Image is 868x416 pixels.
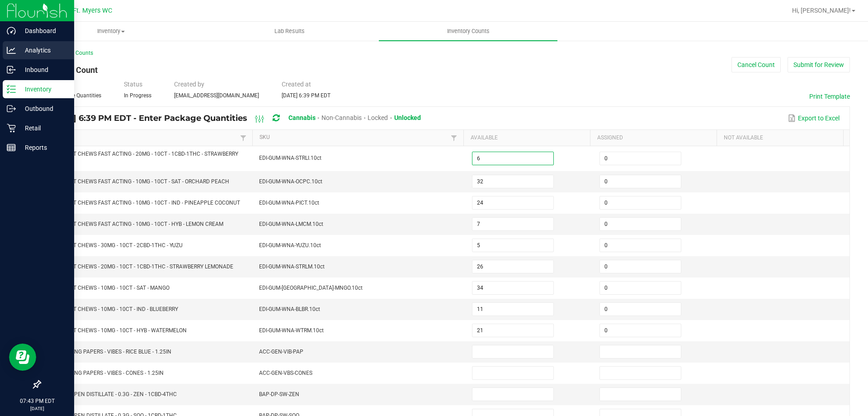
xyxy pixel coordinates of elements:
[259,327,324,334] span: EDI-GUM-WNA-WTRM.10ct
[7,26,16,35] inline-svg: Dashboard
[259,178,322,185] span: EDI-GUM-WNA-OCPC.10ct
[786,110,842,126] button: Export to Excel
[7,65,16,74] inline-svg: Inbound
[435,27,502,35] span: Inventory Counts
[259,285,363,291] span: EDI-GUM-[GEOGRAPHIC_DATA]-MNGO.10ct
[200,22,379,41] a: Lab Results
[717,130,843,146] th: Not Available
[16,142,70,153] p: Reports
[16,45,70,56] p: Analytics
[22,22,200,41] a: Inventory
[47,306,178,312] span: WNA - SOFT CHEWS - 10MG - 10CT - IND - BLUEBERRY
[47,391,177,397] span: SW - VAPE PEN DISTILLATE - 0.3G - ZEN - 1CBD-4THC
[47,151,238,166] span: WNA - SOFT CHEWS FAST ACTING - 20MG - 10CT - 1CBD-1THC - STRAWBERRY LIME
[48,134,237,141] a: ItemSortable
[174,92,259,99] span: [EMAIL_ADDRESS][DOMAIN_NAME]
[259,221,323,227] span: EDI-GUM-WNA-LMCM.10ct
[47,327,187,334] span: WNA - SOFT CHEWS - 10MG - 10CT - HYB - WATERMELON
[788,57,850,72] button: Submit for Review
[259,155,321,161] span: EDI-GUM-WNA-STRLI.10ct
[7,85,16,94] inline-svg: Inventory
[259,200,319,206] span: EDI-GUM-WNA-PICT.10ct
[259,263,325,270] span: EDI-GUM-WNA-STRLM.10ct
[288,114,316,121] span: Cannabis
[73,7,112,14] span: Ft. Myers WC
[47,349,171,355] span: VBS - ROLLING PAPERS - VIBES - RICE BLUE - 1.25IN
[238,132,249,143] a: Filter
[7,124,16,133] inline-svg: Retail
[16,64,70,75] p: Inbound
[7,104,16,113] inline-svg: Outbound
[16,25,70,36] p: Dashboard
[47,221,223,227] span: WNA - SOFT CHEWS FAST ACTING - 10MG - 10CT - HYB - LEMON CREAM
[4,405,70,412] p: [DATE]
[792,7,851,14] span: Hi, [PERSON_NAME]!
[47,370,164,376] span: VBS - ROLLING PAPERS - VIBES - CONES - 1.25IN
[282,81,311,88] span: Created at
[7,46,16,55] inline-svg: Analytics
[124,92,151,99] span: In Progress
[47,110,428,127] div: [DATE] 6:39 PM EDT - Enter Package Quantities
[321,114,362,121] span: Non-Cannabis
[394,114,421,121] span: Unlocked
[259,242,321,249] span: EDI-GUM-WNA-YUZU.10ct
[259,349,303,355] span: ACC-GEN-VIB-PAP
[22,27,200,35] span: Inventory
[16,84,70,95] p: Inventory
[463,130,590,146] th: Available
[590,130,717,146] th: Assigned
[809,92,850,101] button: Print Template
[174,81,204,88] span: Created by
[262,27,317,35] span: Lab Results
[16,103,70,114] p: Outbound
[282,92,330,99] span: [DATE] 6:39 PM EDT
[47,242,183,249] span: WNA - SOFT CHEWS - 30MG - 10CT - 2CBD-1THC - YUZU
[9,344,36,371] iframe: Resource center
[368,114,388,121] span: Locked
[259,306,320,312] span: EDI-GUM-WNA-BLBR.10ct
[7,143,16,152] inline-svg: Reports
[259,134,448,141] a: SKUSortable
[731,57,781,72] button: Cancel Count
[4,397,70,405] p: 07:43 PM EDT
[259,391,299,397] span: BAP-DP-SW-ZEN
[124,81,142,88] span: Status
[16,123,70,134] p: Retail
[448,132,459,143] a: Filter
[47,200,240,206] span: WNA - SOFT CHEWS FAST ACTING - 10MG - 10CT - IND - PINEAPPLE COCONUT
[379,22,557,41] a: Inventory Counts
[47,263,233,270] span: WNA - SOFT CHEWS - 20MG - 10CT - 1CBD-1THC - STRAWBERRY LEMONADE
[47,285,170,291] span: WNA - SOFT CHEWS - 10MG - 10CT - SAT - MANGO
[259,370,312,376] span: ACC-GEN-VBS-CONES
[47,178,229,185] span: WNA - SOFT CHEWS FAST ACTING - 10MG - 10CT - SAT - ORCHARD PEACH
